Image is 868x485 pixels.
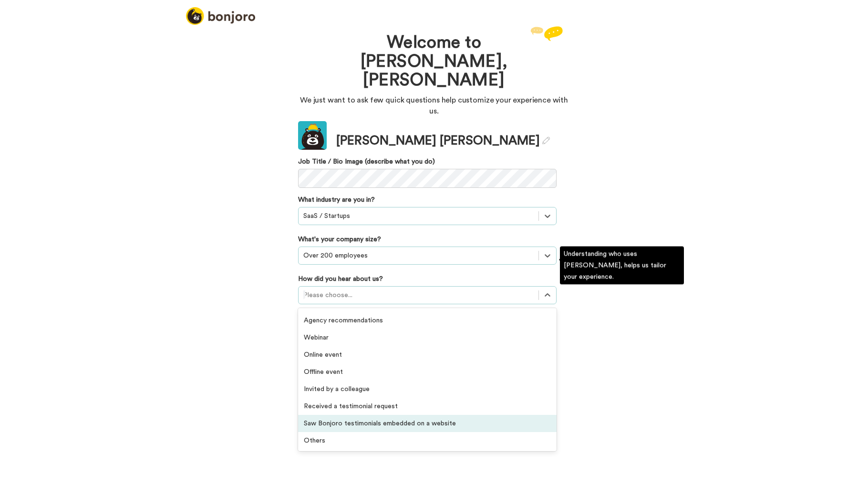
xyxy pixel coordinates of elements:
div: Webinar [298,329,557,346]
label: Job Title / Bio Image (describe what you do) [298,157,557,166]
div: Saw Bonjoro testimonials embedded on a website [298,415,557,432]
h1: Welcome to [PERSON_NAME], [PERSON_NAME] [327,33,541,90]
label: What industry are you in? [298,195,375,205]
img: logo_full.png [186,7,255,25]
p: We just want to ask few quick questions help customize your experience with us. [298,95,570,117]
div: Received a testimonial request [298,398,557,415]
div: Others [298,432,557,449]
div: Online event [298,346,557,363]
div: Offline event [298,363,557,381]
div: Understanding who uses [PERSON_NAME], helps us tailor your experience. [560,247,684,285]
div: Invited by a colleague [298,381,557,398]
div: [PERSON_NAME] [PERSON_NAME] [336,132,550,150]
label: How did you hear about us? [298,274,383,284]
img: reply.svg [530,26,563,41]
label: What's your company size? [298,235,381,244]
div: Agency recommendations [298,312,557,329]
